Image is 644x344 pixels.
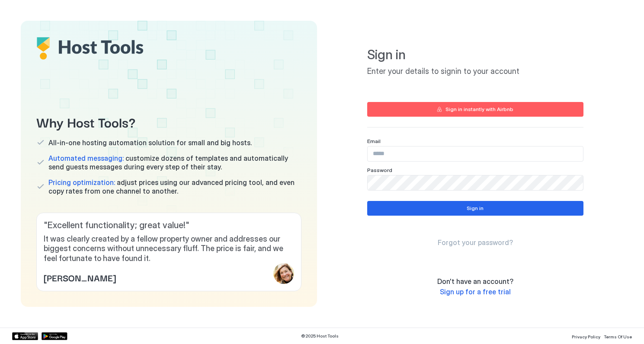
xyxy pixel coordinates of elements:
a: App Store [12,332,38,340]
span: Sign up for a free trial [440,287,511,296]
span: All-in-one hosting automation solution for small and big hosts. [48,138,252,147]
span: It was clearly created by a fellow property owner and addresses our biggest concerns without unne... [44,234,294,264]
button: Sign in instantly with Airbnb [367,102,583,117]
a: Google Play Store [42,332,67,340]
a: Terms Of Use [604,331,632,341]
button: Sign in [367,201,583,216]
span: Email [367,138,381,144]
span: customize dozens of templates and automatically send guests messages during every step of their s... [48,154,301,171]
span: Why Host Tools? [36,112,301,131]
span: Automated messaging: [48,154,124,162]
input: Input Field [368,175,583,190]
a: Privacy Policy [572,331,600,341]
span: Pricing optimization: [48,178,115,187]
span: Sign in [367,47,583,63]
span: adjust prices using our advanced pricing tool, and even copy rates from one channel to another. [48,178,301,195]
span: Don't have an account? [437,277,513,286]
a: Forgot your password? [438,238,513,247]
span: Terms Of Use [604,334,632,339]
a: Sign up for a free trial [440,287,511,296]
span: © 2025 Host Tools [301,333,339,339]
span: [PERSON_NAME] [44,271,116,284]
span: Privacy Policy [572,334,600,339]
div: Sign in [467,204,484,212]
span: " Excellent functionality; great value! " [44,220,294,231]
div: profile [273,263,294,284]
span: Enter your details to signin to your account [367,67,583,76]
input: Input Field [368,147,583,161]
span: Password [367,167,392,173]
span: Forgot your password? [438,238,513,247]
div: Sign in instantly with Airbnb [445,105,513,113]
